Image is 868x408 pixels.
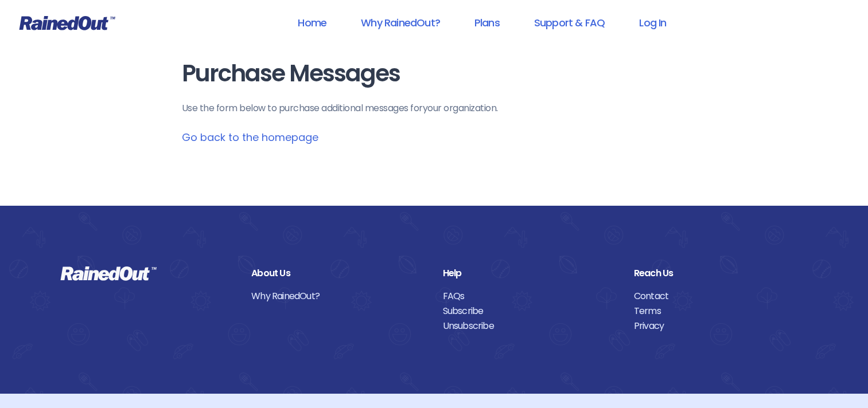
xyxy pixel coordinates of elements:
p: Use the form below to purchase additional messages for your organization . [182,101,687,115]
div: Reach Us [634,266,808,281]
a: Log In [624,10,681,36]
div: Help [443,266,617,281]
div: About Us [251,266,425,281]
a: Subscribe [443,304,617,319]
a: Unsubscribe [443,319,617,334]
h1: Purchase Messages [182,61,687,87]
a: Go back to the homepage [182,130,318,144]
a: Support & FAQ [519,10,620,36]
a: Why RainedOut? [251,289,425,304]
a: Why RainedOut? [346,10,455,36]
a: Terms [634,304,808,319]
a: Privacy [634,319,808,334]
a: FAQs [443,289,617,304]
a: Home [283,10,341,36]
a: Contact [634,289,808,304]
a: Plans [460,10,515,36]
